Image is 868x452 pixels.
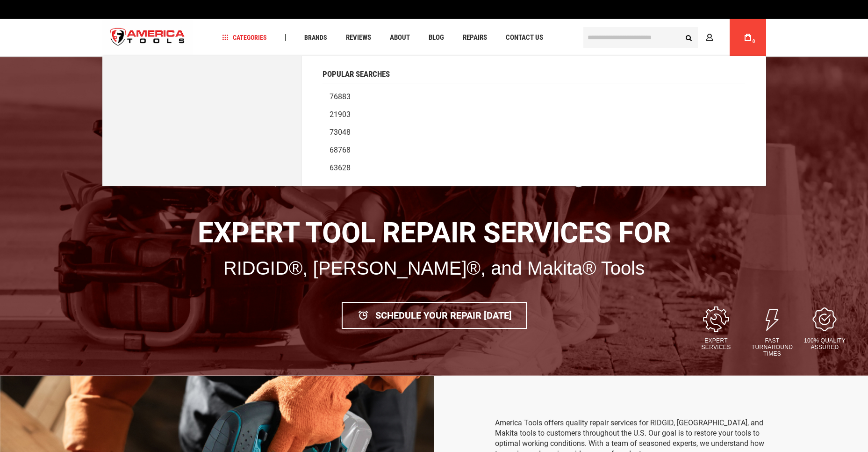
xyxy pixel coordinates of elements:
[346,34,371,41] span: Reviews
[429,34,444,41] span: Blog
[746,337,798,357] p: Fast Turnaround Times
[459,31,491,44] a: Repairs
[803,337,847,350] p: 100% Quality Assured
[690,337,742,350] p: Expert Services
[463,34,487,41] span: Repairs
[506,34,543,41] span: Contact Us
[300,31,331,44] a: Brands
[342,31,375,44] a: Reviews
[502,31,547,44] a: Contact Us
[323,106,745,124] a: 21903
[342,302,527,329] a: Schedule Your Repair [DATE]
[222,34,267,41] span: Categories
[102,20,193,55] img: America Tools
[390,34,410,41] span: About
[753,39,755,44] span: 0
[323,159,745,177] a: 63628
[424,31,448,44] a: Blog
[323,141,745,159] a: 68768
[304,34,327,41] span: Brands
[102,20,193,55] a: store logo
[323,88,745,106] a: 76883
[218,31,271,44] a: Categories
[739,19,757,56] a: 0
[323,124,745,141] a: 73048
[386,31,414,44] a: About
[680,29,698,46] button: Search
[323,70,390,78] span: Popular Searches
[40,253,828,283] p: RIDGID®, [PERSON_NAME]®, and Makita® Tools
[40,218,828,248] h1: Expert Tool Repair Services for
